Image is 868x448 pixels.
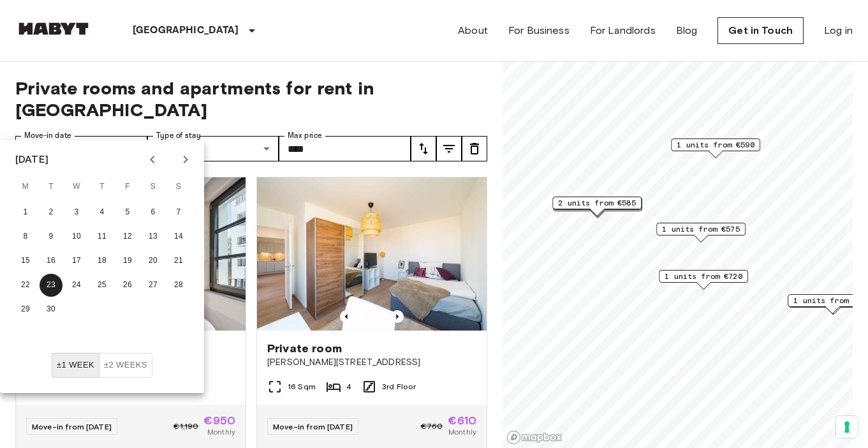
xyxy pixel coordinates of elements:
[448,426,476,438] span: Monthly
[448,415,476,426] span: €610
[116,201,139,224] button: 5
[91,201,114,224] button: 4
[167,250,190,273] button: 21
[40,225,63,248] button: 9
[24,130,71,141] label: Move-in date
[676,23,698,38] a: Blog
[147,136,279,161] div: Mutliple
[421,421,443,432] span: €760
[142,274,165,297] button: 27
[40,174,63,200] span: Tuesday
[52,353,99,378] button: ±1 week
[175,149,196,170] button: Next month
[207,426,235,438] span: Monthly
[99,353,152,378] button: ±2 weeks
[14,201,37,224] button: 1
[267,341,342,356] span: Private room
[458,23,488,38] a: About
[836,416,858,438] button: Your consent preferences for tracking technologies
[40,250,63,273] button: 16
[116,225,139,248] button: 12
[65,174,88,200] span: Wednesday
[508,23,570,38] a: For Business
[662,223,740,235] span: 1 units from €575
[436,136,462,161] button: tune
[340,310,353,323] button: Previous image
[156,130,201,141] label: Type of stay
[40,298,63,321] button: 30
[167,174,190,200] span: Sunday
[14,250,37,273] button: 15
[257,177,487,331] img: Marketing picture of unit DE-01-007-006-04HF
[506,430,563,445] a: Mapbox logo
[167,274,190,297] button: 28
[656,223,746,243] div: Map marker
[142,225,165,248] button: 13
[391,310,404,323] button: Previous image
[142,250,165,273] button: 20
[167,225,190,248] button: 14
[15,152,48,167] div: [DATE]
[382,381,416,392] span: 3rd Floor
[824,23,853,38] a: Log in
[14,225,37,248] button: 8
[346,381,351,392] span: 4
[14,298,37,321] button: 29
[558,197,636,209] span: 2 units from €585
[677,139,754,151] span: 1 units from €590
[14,274,37,297] button: 22
[91,250,114,273] button: 18
[717,17,804,44] a: Get in Touch
[91,274,114,297] button: 25
[142,174,165,200] span: Saturday
[142,149,163,170] button: Previous month
[659,270,748,290] div: Map marker
[671,138,760,158] div: Map marker
[32,422,112,431] span: Move-in from [DATE]
[65,225,88,248] button: 10
[590,23,656,38] a: For Landlords
[267,356,476,369] span: [PERSON_NAME][STREET_ADDRESS]
[91,225,114,248] button: 11
[15,22,92,35] img: Habyt
[167,201,190,224] button: 7
[40,201,63,224] button: 2
[91,174,114,200] span: Thursday
[52,353,152,378] div: Move In Flexibility
[65,201,88,224] button: 3
[203,415,235,426] span: €950
[133,23,239,38] p: [GEOGRAPHIC_DATA]
[65,250,88,273] button: 17
[552,197,642,216] div: Map marker
[15,77,487,121] span: Private rooms and apartments for rent in [GEOGRAPHIC_DATA]
[116,274,139,297] button: 26
[173,421,198,432] span: €1,190
[665,271,742,282] span: 1 units from €720
[116,250,139,273] button: 19
[411,136,436,161] button: tune
[40,274,63,297] button: 23
[14,174,37,200] span: Monday
[273,422,353,431] span: Move-in from [DATE]
[288,130,322,141] label: Max price
[65,274,88,297] button: 24
[142,201,165,224] button: 6
[116,174,139,200] span: Friday
[462,136,487,161] button: tune
[288,381,316,392] span: 16 Sqm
